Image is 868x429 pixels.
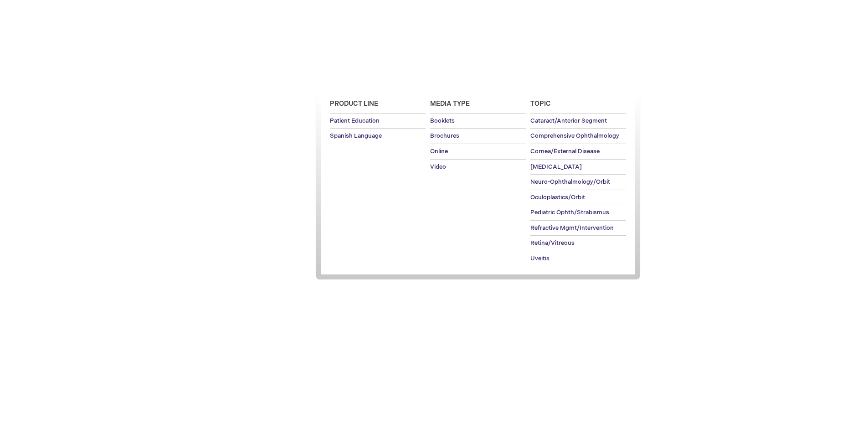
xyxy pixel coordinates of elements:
span: Refractive Mgmt/Intervention [530,224,614,232]
span: Uveitis [530,255,550,262]
span: Patient Education [330,117,380,124]
span: [MEDICAL_DATA] [530,163,582,171]
span: Cornea/External Disease [530,148,600,155]
span: Oculoplastics/Orbit [530,194,585,201]
span: Cataract/Anterior Segment [530,117,607,124]
span: Spanish Language [330,132,382,140]
span: Online [430,148,448,155]
span: Brochures [430,132,459,140]
span: Media Type [430,100,470,108]
span: Topic [530,100,551,108]
span: Comprehensive Ophthalmology [530,132,619,140]
span: Pediatric Ophth/Strabismus [530,209,609,216]
span: Product Line [330,100,378,108]
span: Booklets [430,117,455,124]
span: Neuro-Ophthalmology/Orbit [530,178,610,186]
span: Video [430,163,446,171]
span: Retina/Vitreous [530,239,575,247]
